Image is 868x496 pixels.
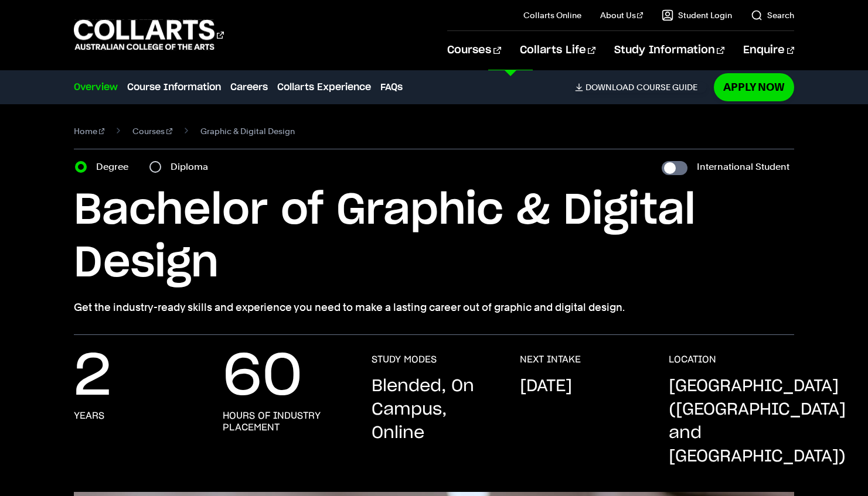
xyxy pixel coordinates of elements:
[74,184,794,290] h1: Bachelor of Graphic & Digital Design
[614,31,724,70] a: Study Information
[520,375,572,398] p: [DATE]
[96,159,135,175] label: Degree
[380,80,403,94] a: FAQs
[600,9,644,21] a: About Us
[277,80,371,94] a: Collarts Experience
[669,354,716,365] h3: LOCATION
[74,18,224,52] div: Go to homepage
[447,31,501,70] a: Courses
[714,73,794,101] a: Apply Now
[74,123,105,139] a: Home
[74,299,794,316] p: Get the industry-ready skills and experience you need to make a lasting career out of graphic and...
[230,80,268,94] a: Careers
[74,410,104,422] h3: years
[127,80,221,94] a: Course Information
[669,375,846,468] p: [GEOGRAPHIC_DATA] ([GEOGRAPHIC_DATA] and [GEOGRAPHIC_DATA])
[743,31,794,70] a: Enquire
[132,123,172,139] a: Courses
[662,9,732,21] a: Student Login
[223,410,348,433] h3: hours of industry placement
[74,80,118,94] a: Overview
[372,375,497,445] p: Blended, On Campus, Online
[751,9,794,21] a: Search
[200,123,295,139] span: Graphic & Digital Design
[171,159,215,175] label: Diploma
[523,9,581,21] a: Collarts Online
[586,82,634,93] span: Download
[520,31,595,70] a: Collarts Life
[372,354,437,365] h3: STUDY MODES
[74,354,111,401] p: 2
[520,354,581,365] h3: NEXT INTAKE
[223,354,302,401] p: 60
[575,82,707,93] a: DownloadCourse Guide
[697,159,789,175] label: International Student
